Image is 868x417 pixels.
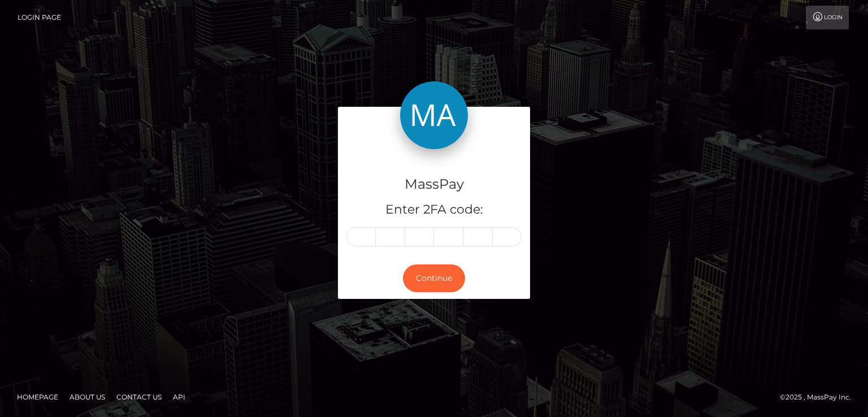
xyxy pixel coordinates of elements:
[12,388,63,406] a: Homepage
[346,201,522,219] h5: Enter 2FA code:
[112,388,166,406] a: Contact Us
[65,388,110,406] a: About Us
[780,391,860,403] div: © 2025 , MassPay Inc.
[18,6,61,29] a: Login Page
[403,264,465,292] button: Continue
[400,81,468,149] img: MassPay
[168,388,190,406] a: API
[346,175,522,194] h4: MassPay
